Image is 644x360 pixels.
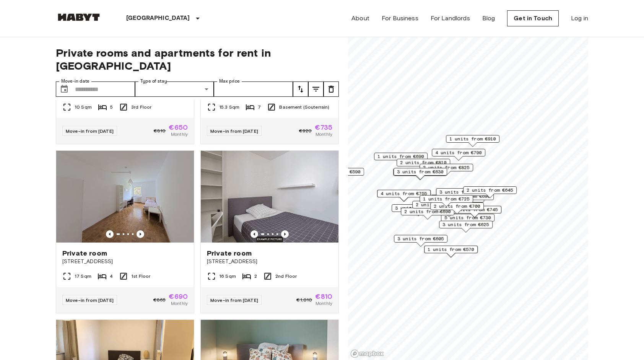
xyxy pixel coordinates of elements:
span: Move-in from [DATE] [210,297,258,303]
span: Private room [207,249,252,258]
a: Get in Touch [507,10,559,26]
div: Map marker [392,204,445,216]
span: 5 units from €730 [444,214,491,221]
span: 2 units from €825 [423,164,470,171]
div: Map marker [463,186,517,198]
div: Map marker [436,188,490,200]
div: Map marker [394,235,447,247]
p: [GEOGRAPHIC_DATA] [126,14,190,23]
label: Max price [219,78,240,85]
button: Previous image [106,230,114,238]
span: 4 units from €755 [381,190,427,197]
img: Marketing picture of unit DE-02-002-002-02HF [201,151,338,243]
div: Map marker [393,168,447,180]
div: Map marker [420,164,473,176]
span: 2 units from €925 [416,201,462,208]
span: 3 units from €800 [439,189,486,195]
span: 7 [258,104,261,111]
span: 1 units from €725 [423,195,470,202]
span: 2nd Floor [275,273,297,280]
span: 5 [110,104,113,111]
span: 3 units from €630 [397,168,444,175]
a: About [351,14,369,23]
a: For Business [382,14,418,23]
a: Marketing picture of unit DE-02-023-04MPrevious imagePrevious imagePrivate room[STREET_ADDRESS]17... [56,150,194,313]
span: 2 [254,273,257,280]
div: Map marker [397,159,450,171]
button: tune [324,81,339,97]
span: €735 [315,124,332,131]
span: €810 [154,127,166,134]
button: Previous image [250,230,258,238]
a: Blog [482,14,495,23]
span: 3 units from €745 [451,206,498,213]
span: 1 units from €570 [428,246,474,253]
div: Map marker [377,190,431,202]
label: Move-in date [61,78,89,85]
div: Map marker [420,195,473,207]
span: €865 [153,296,166,303]
span: 17 Sqm [75,273,91,280]
span: 10 Sqm [75,104,92,111]
div: Map marker [374,153,428,165]
div: Map marker [432,149,485,161]
span: 3 units from €625 [442,221,489,228]
span: 3 units from €605 [397,235,444,242]
span: €1,010 [296,296,312,303]
span: 2 units from €810 [400,159,447,166]
img: Habyt [56,13,102,21]
span: Move-in from [DATE] [66,128,114,134]
div: Map marker [439,221,493,233]
span: €920 [299,127,312,134]
span: [STREET_ADDRESS] [207,258,332,266]
span: 1 units from €690 [377,153,424,160]
div: Map marker [441,214,494,226]
span: 16 Sqm [219,273,236,280]
span: Monthly [315,131,332,138]
span: Move-in from [DATE] [210,128,258,134]
button: tune [308,81,324,97]
button: tune [293,81,308,97]
span: €810 [315,293,332,300]
button: Previous image [281,230,289,238]
span: Private rooms and apartments for rent in [GEOGRAPHIC_DATA] [56,46,339,72]
span: 2 units from €690 [404,208,451,215]
a: Log in [571,14,588,23]
span: Basement (Souterrain) [279,104,329,111]
span: 3 units from €785 [395,205,442,212]
a: Mapbox logo [350,349,384,358]
div: Map marker [412,201,466,213]
div: Map marker [424,246,478,257]
button: Choose date [57,81,72,97]
label: Type of stay [140,78,167,85]
span: Monthly [171,300,188,307]
span: 3 units from €590 [314,168,361,175]
span: Monthly [171,131,188,138]
a: For Landlords [431,14,470,23]
span: 1 units from €910 [449,135,496,142]
span: Private room [62,249,107,258]
span: Move-in from [DATE] [66,297,114,303]
span: 15.3 Sqm [219,104,239,111]
span: Monthly [315,300,332,307]
span: €650 [169,124,188,131]
span: 4 [110,273,113,280]
img: Marketing picture of unit DE-02-023-04M [56,151,194,243]
div: Map marker [394,168,447,180]
div: Map marker [430,202,484,214]
span: [STREET_ADDRESS] [62,258,188,266]
span: €690 [169,293,188,300]
button: Previous image [137,230,144,238]
span: 3rd Floor [131,104,151,111]
div: Map marker [401,208,454,220]
span: 1st Floor [131,273,150,280]
span: 2 units from €645 [467,187,513,194]
span: 2 units from €700 [434,203,480,210]
span: 4 units from €790 [435,149,482,156]
div: Map marker [431,195,484,207]
div: Map marker [446,135,499,147]
a: Marketing picture of unit DE-02-002-002-02HFPrevious imagePrevious imagePrivate room[STREET_ADDRE... [200,150,339,313]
